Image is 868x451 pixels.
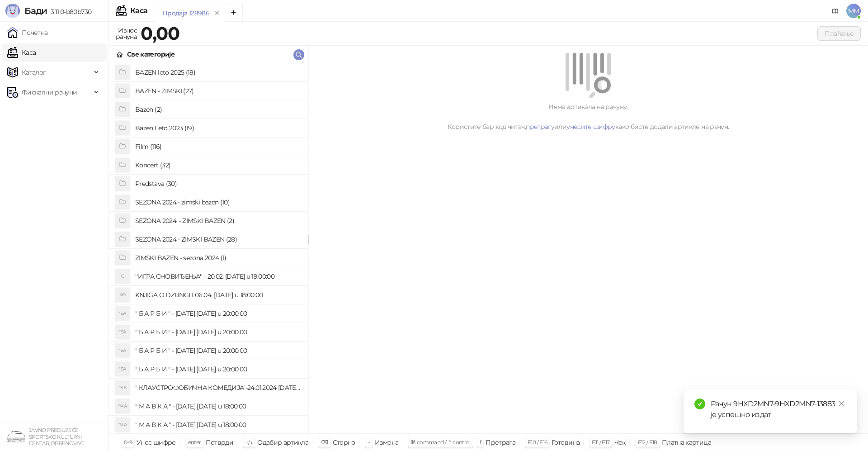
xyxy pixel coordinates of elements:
button: Add tab [225,4,243,22]
span: ↑/↓ [245,439,253,446]
a: претрагу [526,123,554,131]
div: "БА [115,325,130,339]
h4: Film (116) [135,139,301,154]
div: Одабир артикла [257,437,308,448]
div: Износ рачуна [114,24,139,43]
h4: ZIMSKI BAZEN - sezona 2024 (1) [135,251,301,265]
span: MM [846,4,861,18]
img: Logo [5,4,20,18]
h4: " Б А Р Б И " - [DATE] [DATE] u 20:00:00 [135,343,301,358]
h4: ''ИГРА СНОВИЂЕЊА'' - 20.02. [DATE] u 19:00:00 [135,269,301,284]
span: close [838,400,844,407]
div: Каса [130,7,147,14]
h4: " Б А Р Б И " - [DATE] [DATE] u 20:00:00 [135,362,301,376]
span: F11 / F17 [592,439,609,446]
button: Плаћање [817,26,861,41]
span: enter [188,439,201,446]
div: "БА [115,343,130,358]
h4: BAZEN leto 2025 (18) [135,65,301,80]
div: Све категорије [127,49,175,59]
div: Рачун 9HXD2MN7-9HXD2MN7-13883 је успешно издат [711,399,846,420]
span: F10 / F16 [528,439,547,446]
div: Потврди [206,437,234,448]
div: 'С [115,269,130,284]
h4: Bazen Leto 2023 (19) [135,121,301,135]
h4: SEZONA 2024 - ZIMSKI BAZEN (28) [135,232,301,247]
span: Фискални рачуни [22,83,77,101]
div: Продаја 128986 [162,8,209,18]
span: Каталог [22,63,46,81]
div: Нема артикала на рачуну. Користите бар код читач, или како бисте додали артикле на рачун. [319,102,857,132]
h4: Koncert (32) [135,158,301,172]
span: check-circle [694,399,705,409]
h4: " М А В К А " - [DATE] [DATE] u 18:00:00 [135,418,301,432]
div: KO [115,288,130,302]
h4: BAZEN - ZIMSKI (27) [135,84,301,98]
span: 3.11.0-b80b730 [47,8,91,16]
a: Документација [828,4,843,18]
span: + [368,439,370,446]
div: "БА [115,306,130,321]
h4: " Б А Р Б И " - [DATE] [DATE] u 20:00:00 [135,325,301,339]
span: F12 / F18 [638,439,657,446]
div: Унос шифре [137,437,176,448]
div: Чек [614,437,626,448]
h4: " Б А Р Б И " - [DATE] [DATE] u 20:00:00 [135,306,301,321]
h4: KNJIGA O DZUNGLI 06.04. [DATE] u 18:00:00 [135,288,301,302]
span: Бади [24,5,47,16]
span: f [480,439,481,446]
a: Close [836,399,846,408]
div: Претрага [486,437,515,448]
div: Готовина [552,437,580,448]
h4: SEZONA 2024. - ZIMSKI BAZEN (2) [135,214,301,228]
a: Почетна [7,24,48,42]
div: "МА [115,399,130,413]
div: Платна картица [662,437,711,448]
a: унесите шифру [566,123,615,131]
a: Каса [7,43,36,62]
span: ⌫ [321,439,328,446]
h4: Bazen (2) [135,102,301,117]
h4: " КЛАУСТРОФОБИЧНА КОМЕДИЈА"-24.01.2024 [DATE] u 20:00:00 [135,380,301,395]
strong: 0,00 [141,22,179,44]
div: "МА [115,418,130,432]
button: remove [211,9,223,17]
div: Измена [375,437,398,448]
div: "БА [115,362,130,376]
h4: " М А В К А " - [DATE] [DATE] u 18:00:00 [135,399,301,413]
div: grid [109,63,308,433]
div: Сторно [333,437,355,448]
div: "КК [115,380,130,395]
img: 64x64-companyLogo-4a28e1f8-f217-46d7-badd-69a834a81aaf.png [7,427,25,446]
h4: Predstava (30) [135,176,301,191]
h4: SEZONA 2024 - zimski bazen (10) [135,195,301,209]
small: JAVNO PREDUZEĆE SPORTSKO KULTURNI CENTAR, OBRENOVAC [29,427,83,446]
span: ⌘ command / ⌃ control [410,439,471,446]
span: 0-9 [124,439,132,446]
